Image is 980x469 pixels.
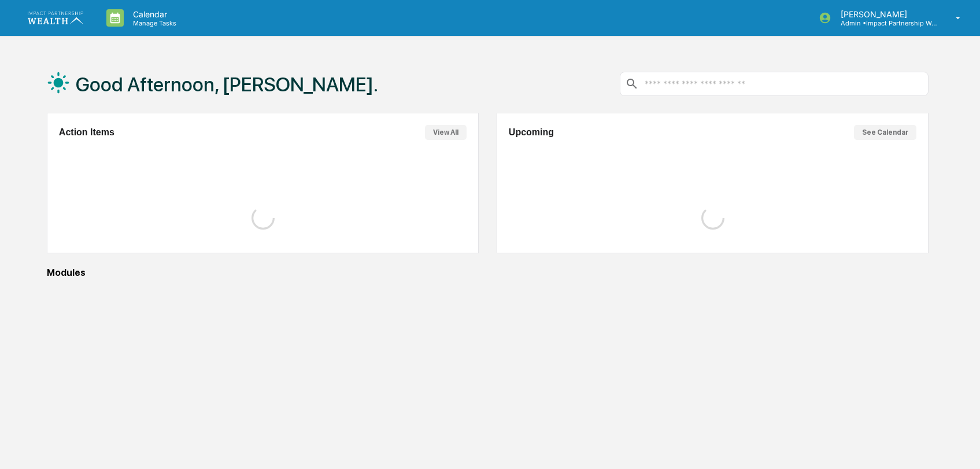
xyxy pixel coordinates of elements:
p: Calendar [124,9,182,19]
h2: Action Items [59,127,114,138]
button: See Calendar [854,125,916,140]
img: logo [28,12,83,24]
h1: Good Afternoon, [PERSON_NAME]. [76,73,378,96]
button: View All [425,125,467,140]
p: Manage Tasks [124,19,182,27]
div: Modules [47,267,929,278]
p: [PERSON_NAME] [831,9,939,19]
h2: Upcoming [509,127,554,138]
p: Admin • Impact Partnership Wealth [831,19,939,27]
